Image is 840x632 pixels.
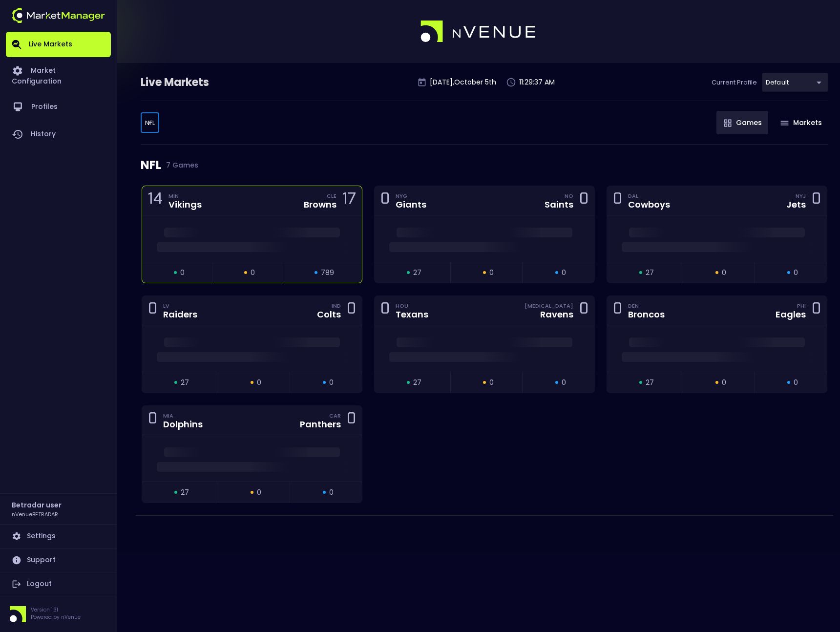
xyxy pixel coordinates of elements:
div: MIN [168,192,202,200]
button: Markets [773,111,828,134]
div: 0 [579,191,588,210]
div: LV [163,302,197,310]
p: [DATE] , October 5 th [430,77,496,87]
span: 27 [646,268,654,278]
div: Giants [396,200,426,209]
div: 0 [380,301,390,319]
span: 27 [413,268,421,278]
div: Colts [317,310,341,319]
a: Settings [6,525,111,548]
div: MIA [163,412,203,420]
div: default [762,73,828,92]
span: 27 [181,378,189,388]
span: 789 [321,268,334,278]
span: 0 [722,268,726,278]
span: 0 [722,378,726,388]
div: default [141,113,159,133]
div: Cowboys [628,200,670,209]
span: 27 [646,378,654,388]
button: Games [716,111,768,134]
span: 0 [794,268,798,278]
span: 0 [489,268,494,278]
div: 0 [812,301,821,319]
div: 0 [347,411,356,429]
div: Saints [545,200,573,209]
span: 0 [329,378,334,388]
span: 0 [257,378,261,388]
div: HOU [396,302,428,310]
div: 0 [613,301,622,319]
img: logo [12,8,105,23]
div: Vikings [168,200,202,209]
h2: Betradar user [12,500,62,510]
div: 0 [148,411,157,429]
p: Version 1.31 [31,606,81,613]
a: Logout [6,572,111,596]
div: Texans [396,310,428,319]
a: Profiles [6,93,111,121]
span: 0 [489,378,494,388]
div: DAL [628,192,670,200]
div: 0 [613,191,622,210]
span: 0 [329,487,334,498]
a: Support [6,548,111,572]
h3: nVenueBETRADAR [12,510,58,518]
span: 0 [251,268,255,278]
img: gameIcon [724,119,732,127]
div: NYG [396,192,426,200]
span: 0 [794,378,798,388]
div: PHI [797,302,806,310]
div: Broncos [628,310,665,319]
img: gameIcon [780,121,789,126]
div: NYJ [796,192,806,200]
div: [MEDICAL_DATA] [525,302,573,310]
div: Jets [786,200,806,209]
div: Ravens [540,310,573,319]
div: NO [565,192,573,200]
a: History [6,121,111,148]
p: 11:29:37 AM [519,77,555,87]
div: 14 [148,191,163,210]
div: 0 [812,191,821,210]
div: Browns [304,200,336,209]
span: 27 [181,487,189,498]
div: Version 1.31Powered by nVenue [6,606,111,622]
div: 0 [347,301,356,319]
span: 7 Games [161,161,198,169]
span: 0 [562,378,566,388]
p: Powered by nVenue [31,613,81,621]
p: Current Profile [712,78,757,87]
div: 17 [342,191,356,210]
span: 0 [257,487,261,498]
div: Live Markets [141,75,260,90]
span: 0 [562,268,566,278]
div: CLE [327,192,336,200]
div: CAR [329,412,341,420]
span: 0 [180,268,185,278]
a: Market Configuration [6,57,111,93]
div: IND [332,302,341,310]
div: Eagles [776,310,806,319]
div: Panthers [300,420,341,429]
div: Dolphins [163,420,203,429]
div: DEN [628,302,665,310]
img: logo [420,21,537,43]
div: 0 [380,191,390,210]
div: 0 [579,301,588,319]
a: Live Markets [6,32,111,57]
div: 0 [148,301,157,319]
span: 27 [413,378,421,388]
div: NFL [141,145,828,186]
div: Raiders [163,310,197,319]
